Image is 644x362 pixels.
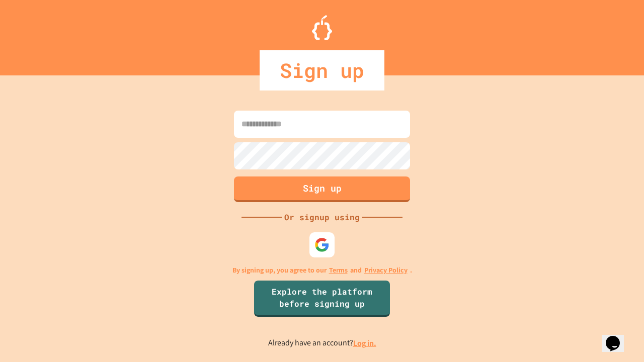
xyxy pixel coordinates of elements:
[353,338,376,348] a: Log in.
[234,176,410,202] button: Sign up
[329,265,348,276] a: Terms
[282,211,362,223] div: Or signup using
[364,265,408,276] a: Privacy Policy
[254,281,390,317] a: Explore the platform before signing up
[232,265,412,276] p: By signing up, you agree to our and .
[314,237,330,252] img: google-icon.svg
[268,337,376,349] p: Already have an account?
[312,15,332,40] img: Logo.svg
[260,50,384,90] div: Sign up
[602,322,634,352] iframe: chat widget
